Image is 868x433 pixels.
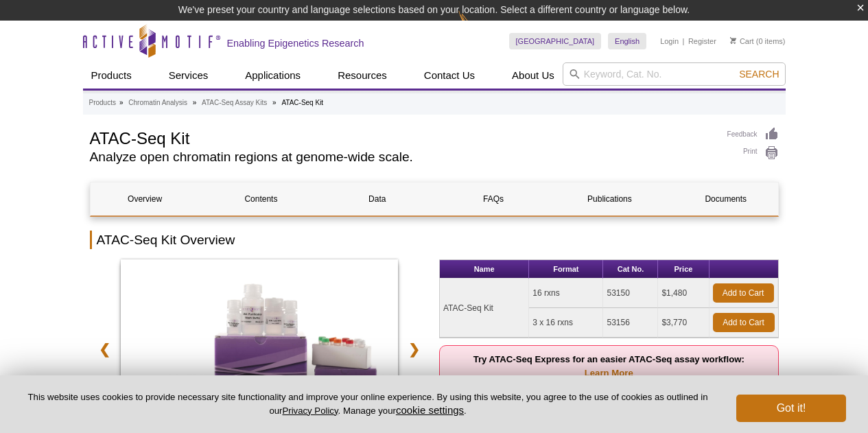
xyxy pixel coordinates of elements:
[440,279,529,338] td: ATAC-Seq Kit
[736,395,846,422] button: Got it!
[688,36,716,46] a: Register
[458,10,495,43] img: Change Here
[683,33,685,49] li: |
[603,260,658,279] th: Cat No.
[119,99,124,106] li: »
[585,368,633,378] a: Learn More
[272,99,277,106] li: »
[727,145,779,161] a: Print
[658,260,709,279] th: Price
[529,260,603,279] th: Format
[529,308,603,338] td: 3 x 16 rxns
[227,37,364,49] h2: Enabling Epigenetics Research
[713,283,774,303] a: Add to Cart
[89,97,116,109] a: Products
[282,406,338,416] a: Privacy Policy
[90,231,779,249] h2: ATAC-Seq Kit Overview
[529,279,603,308] td: 16 rxns
[193,99,197,106] li: »
[509,33,602,49] a: [GEOGRAPHIC_DATA]
[207,183,316,215] a: Contents
[658,308,709,338] td: $3,770
[128,97,187,109] a: Chromatin Analysis
[237,62,309,89] a: Applications
[90,151,714,163] h2: Analyze open chromatin regions at genome-wide scale.
[396,404,464,416] button: cookie settings
[504,62,563,89] a: About Us
[555,183,664,215] a: Publications
[322,183,432,215] a: Data
[202,97,267,109] a: ATAC-Seq Assay Kits
[281,99,323,106] li: ATAC-Seq Kit
[90,333,119,365] a: ❮
[603,308,658,338] td: 53156
[603,279,658,308] td: 53150
[727,127,779,142] a: Feedback
[660,36,679,46] a: Login
[608,33,646,49] a: English
[329,62,395,89] a: Resources
[440,260,529,279] th: Name
[91,183,200,215] a: Overview
[399,333,429,365] a: ❯
[713,313,775,332] a: Add to Cart
[730,33,786,49] li: (0 items)
[438,183,548,215] a: FAQs
[90,127,714,148] h1: ATAC-Seq Kit
[730,36,754,46] a: Cart
[22,391,714,417] p: This website uses cookies to provide necessary site functionality and improve your online experie...
[739,69,779,80] span: Search
[735,68,783,80] button: Search
[658,279,709,308] td: $1,480
[416,62,483,89] a: Contact Us
[563,62,786,86] input: Keyword, Cat. No.
[161,62,217,89] a: Services
[730,37,736,44] img: Your Cart
[473,354,744,378] strong: Try ATAC-Seq Express for an easier ATAC-Seq assay workflow:
[83,62,140,89] a: Products
[671,183,780,215] a: Documents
